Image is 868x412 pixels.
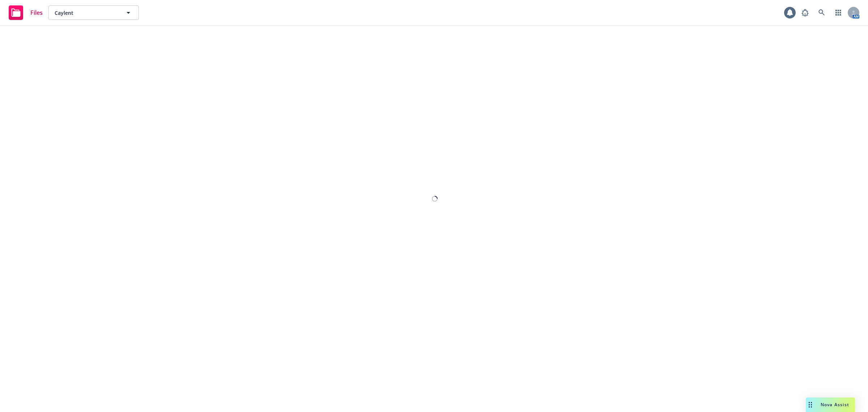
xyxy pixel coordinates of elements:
[821,402,849,408] span: Nova Assist
[806,398,815,412] div: Drag to move
[6,3,46,23] a: Files
[30,10,43,16] span: Files
[814,5,829,20] a: Search
[798,5,812,20] a: Report a Bug
[831,5,846,20] a: Switch app
[48,5,139,20] button: Caylent
[55,9,117,17] span: Caylent
[806,398,855,412] button: Nova Assist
